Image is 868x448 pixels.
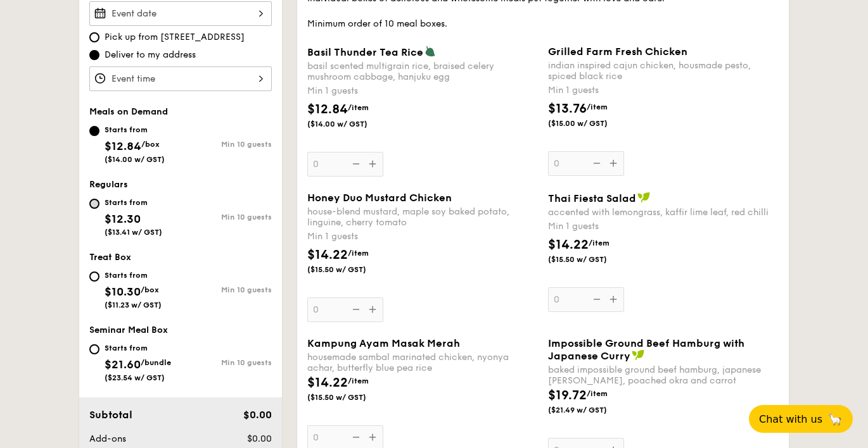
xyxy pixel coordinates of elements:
div: Starts from [105,270,162,280]
span: $19.72 [548,388,587,403]
div: indian inspired cajun chicken, housmade pesto, spiced black rice [548,60,779,82]
span: Treat Box [89,252,131,263]
span: $13.76 [548,101,587,116]
span: ($15.50 w/ GST) [548,254,634,264]
span: Grilled Farm Fresh Chicken [548,46,687,58]
span: $12.84 [105,139,141,153]
span: $0.00 [243,409,272,421]
span: /item [587,389,608,398]
input: Starts from$21.60/bundle($23.54 w/ GST)Min 10 guests [89,344,99,354]
span: $14.22 [307,247,348,263]
span: Meals on Demand [89,106,168,117]
span: Add-ons [89,433,126,444]
div: baked impossible ground beef hamburg, japanese [PERSON_NAME], poached okra and carrot [548,364,779,386]
input: Deliver to my address [89,50,99,60]
div: Min 10 guests [181,285,272,294]
input: Starts from$10.30/box($11.23 w/ GST)Min 10 guests [89,271,99,282]
span: /item [348,376,369,385]
span: ($15.50 w/ GST) [307,392,393,402]
button: Chat with us🦙 [749,405,853,433]
div: Starts from [105,343,171,353]
span: /item [587,103,608,111]
span: /item [348,249,369,258]
div: accented with lemongrass, kaffir lime leaf, red chilli [548,207,779,218]
span: 🦙 [827,412,843,426]
div: Min 10 guests [181,358,272,367]
img: icon-vegetarian.fe4039eb.svg [424,46,436,57]
div: Min 1 guests [307,85,538,97]
span: $12.84 [307,102,348,117]
span: ($15.50 w/ GST) [307,264,393,275]
span: ($23.54 w/ GST) [105,373,165,382]
span: Deliver to my address [105,49,196,61]
span: /item [589,239,610,247]
div: basil scented multigrain rice, braised celery mushroom cabbage, hanjuku egg [307,61,538,82]
div: housemade sambal marinated chicken, nyonya achar, butterfly blue pea rice [307,352,538,373]
span: $0.00 [247,433,272,444]
div: Min 10 guests [181,140,272,149]
span: /box [141,285,159,294]
input: Event time [89,66,272,91]
span: Thai Fiesta Salad [548,192,636,204]
div: house-blend mustard, maple soy baked potato, linguine, cherry tomato [307,206,538,228]
input: Starts from$12.30($13.41 w/ GST)Min 10 guests [89,199,99,209]
span: Chat with us [759,413,822,425]
span: Kampung Ayam Masak Merah [307,337,460,349]
span: $14.22 [307,375,348,390]
span: ($11.23 w/ GST) [105,301,162,309]
span: ($14.00 w/ GST) [307,119,393,129]
span: $21.60 [105,358,141,371]
input: Starts from$12.84/box($14.00 w/ GST)Min 10 guests [89,126,99,136]
span: Honey Duo Mustard Chicken [307,192,452,204]
span: ($15.00 w/ GST) [548,118,634,128]
span: /item [348,103,369,112]
span: $10.30 [105,285,141,299]
span: Subtotal [89,409,132,421]
span: /bundle [141,358,171,367]
div: Min 10 guests [181,213,272,221]
span: Seminar Meal Box [89,325,168,335]
div: Min 1 guests [548,84,779,97]
div: Starts from [105,197,162,208]
span: ($21.49 w/ GST) [548,405,634,415]
span: /box [141,140,160,149]
input: Event date [89,1,272,26]
img: icon-vegan.f8ff3823.svg [637,192,650,203]
span: $12.30 [105,212,141,226]
img: icon-vegan.f8ff3823.svg [632,349,644,361]
div: Min 1 guests [307,230,538,243]
span: Basil Thunder Tea Rice [307,46,423,58]
span: ($14.00 w/ GST) [105,155,165,164]
span: ($13.41 w/ GST) [105,228,162,237]
div: Min 1 guests [548,220,779,233]
span: Impossible Ground Beef Hamburg with Japanese Curry [548,337,744,362]
input: Pick up from [STREET_ADDRESS] [89,32,99,42]
span: $14.22 [548,237,589,252]
div: Starts from [105,125,165,135]
span: Regulars [89,179,128,190]
span: Pick up from [STREET_ADDRESS] [105,31,245,44]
